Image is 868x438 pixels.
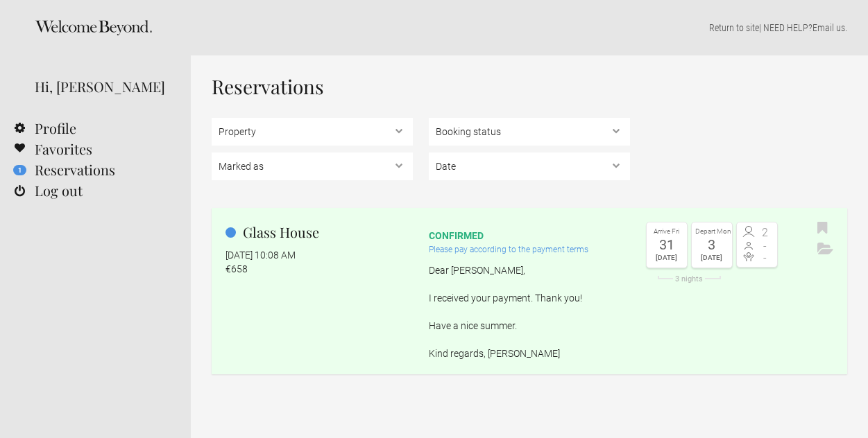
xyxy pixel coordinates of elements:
div: 3 nights [646,275,733,283]
div: confirmed [429,229,630,243]
h1: Reservations [212,76,847,97]
flynt-date-display: [DATE] 10:08 AM [225,249,296,261]
a: Glass House [DATE] 10:08 AM €658 confirmed Please pay according to the payment terms Dear [PERSON... [212,208,847,374]
span: 2 [757,227,774,238]
div: Hi, [PERSON_NAME] [35,76,170,97]
span: - [757,252,774,263]
div: Depart Mon [695,226,729,238]
flynt-notification-badge: 1 [13,165,26,175]
button: Archive [814,239,837,260]
select: , , , [212,152,413,180]
div: Please pay according to the payment terms [429,243,630,256]
div: Arrive Fri [650,226,683,238]
flynt-currency: €658 [225,263,248,274]
select: , [429,152,630,180]
h2: Glass House [225,222,413,243]
button: Bookmark [814,218,831,239]
p: | NEED HELP? . [212,21,847,35]
div: [DATE] [650,252,683,264]
select: , , [429,118,630,146]
span: - [757,240,774,252]
div: 31 [650,238,683,252]
a: Email us [812,22,845,33]
div: [DATE] [695,252,729,264]
div: 3 [695,238,729,252]
p: Dear [PERSON_NAME], I received your payment. Thank you! Have a nice summer. Kind regards, [PERSON... [429,263,630,360]
a: Return to site [709,22,759,33]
